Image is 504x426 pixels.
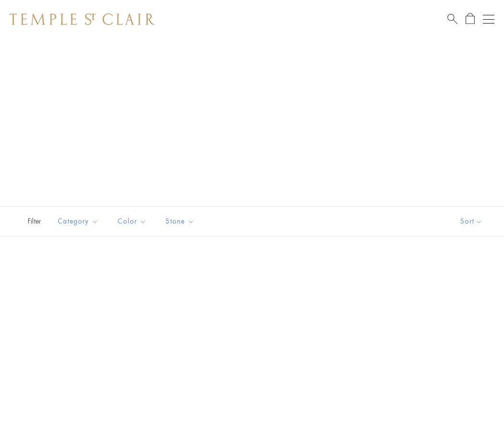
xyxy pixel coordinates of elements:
[10,13,155,25] img: Temple St. Clair
[113,215,154,227] span: Color
[483,13,494,25] button: Open navigation
[50,211,106,232] button: Category
[158,211,202,232] button: Stone
[161,215,202,227] span: Stone
[110,211,154,232] button: Color
[439,207,504,236] button: Show sort by
[466,13,475,25] a: Open Shopping Bag
[447,13,457,25] a: Search
[53,215,106,227] span: Category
